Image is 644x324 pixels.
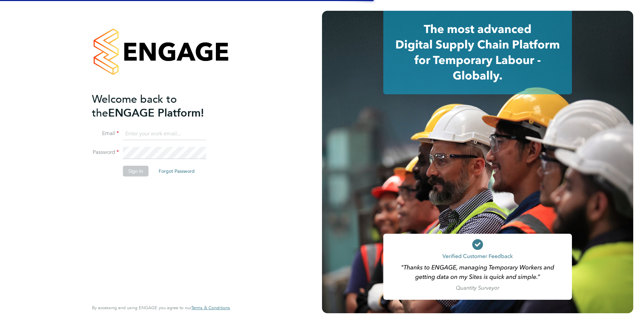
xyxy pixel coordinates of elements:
button: Forgot Password [153,166,200,176]
input: Enter your work email... [123,128,206,140]
button: Sign In [123,166,149,176]
h2: ENGAGE Platform! [92,92,223,120]
span: Welcome back to the [92,93,177,120]
a: Terms & Conditions [191,305,230,311]
label: Email [92,130,119,137]
label: Password [92,149,119,156]
span: By accessing and using ENGAGE you agree to our [92,305,230,311]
